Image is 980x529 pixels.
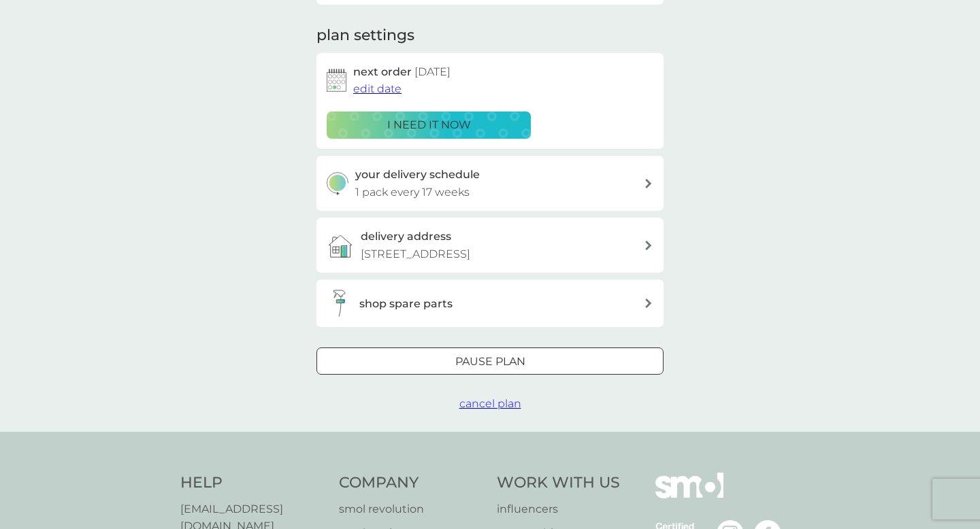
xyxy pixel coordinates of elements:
a: delivery address[STREET_ADDRESS] [316,218,664,273]
img: smol [655,473,723,519]
h4: Help [180,473,325,494]
button: cancel plan [459,395,521,413]
h3: shop spare parts [359,295,453,313]
h4: Work With Us [497,473,620,494]
p: Pause plan [455,353,525,371]
span: [DATE] [414,65,451,78]
h4: Company [339,473,484,494]
h2: next order [353,63,451,81]
button: shop spare parts [316,279,664,327]
button: edit date [353,80,402,98]
span: cancel plan [459,397,521,410]
button: i need it now [327,112,531,139]
span: edit date [353,82,402,95]
a: influencers [497,500,620,518]
h3: delivery address [361,228,451,245]
p: 1 pack every 17 weeks [355,184,470,201]
p: [STREET_ADDRESS] [361,245,470,263]
h3: your delivery schedule [355,166,480,184]
button: your delivery schedule1 pack every 17 weeks [316,156,664,211]
p: i need it now [387,116,471,134]
h2: plan settings [316,25,414,46]
button: Pause plan [316,347,664,375]
a: smol revolution [339,500,484,518]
